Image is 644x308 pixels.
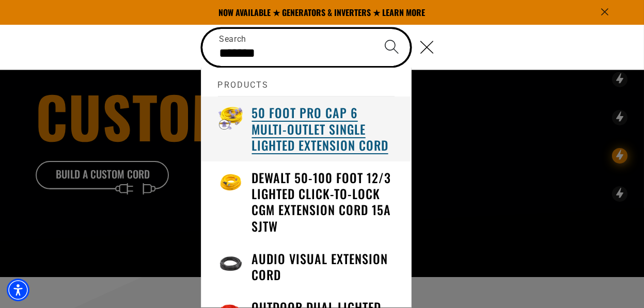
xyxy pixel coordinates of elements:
[201,96,412,161] a: 50 Foot Pro Cap 6 Multi-Outlet Single Lighted Extension Cord
[218,68,395,96] h2: Products
[252,105,395,153] h3: 50 Foot Pro Cap 6 Multi-Outlet Single Lighted Extension Cord
[218,105,244,131] img: yellow
[252,251,395,283] h3: Audio Visual Extension Cord
[252,170,395,234] h3: DEWALT 50-100 foot 12/3 Lighted Click-to-Lock CGM Extension Cord 15A SJTW
[411,29,443,65] button: Close
[373,29,410,65] button: Search
[7,279,29,301] div: Accessibility Menu
[218,251,244,277] img: black
[201,161,412,242] a: DEWALT 50-100 foot 12/3 Lighted Click-to-Lock CGM Extension Cord 15A SJTW
[201,242,412,291] a: Audio Visual Extension Cord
